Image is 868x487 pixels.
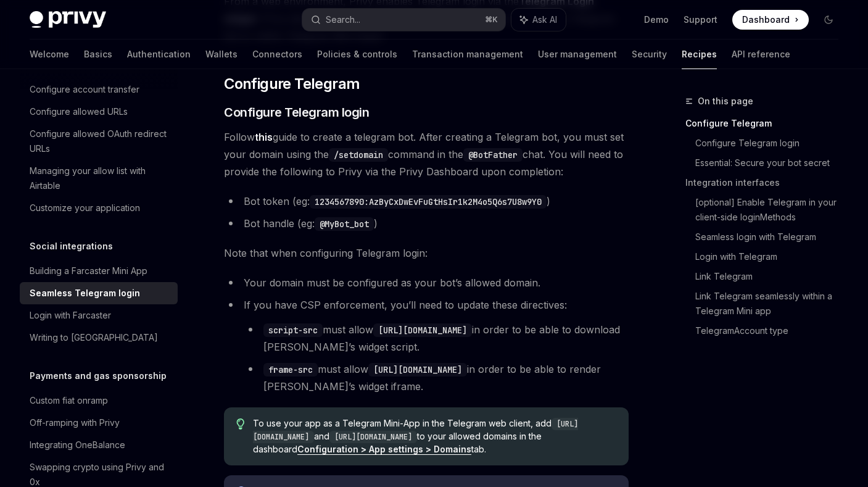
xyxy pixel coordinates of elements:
[20,78,178,101] a: Configure account transfer
[30,40,69,69] a: Welcome
[368,363,467,377] code: [URL][DOMAIN_NAME]
[695,227,848,247] a: Seamless login with Telegram
[485,15,498,25] span: ⌘ K
[819,10,838,30] button: Toggle dark mode
[224,74,360,94] span: Configure Telegram
[30,127,170,156] div: Configure allowed OAuth redirect URLs
[224,215,629,232] li: Bot handle (eg: )
[30,201,140,215] div: Customize your application
[695,193,848,227] a: [optional] Enable Telegram in your client-side loginMethods
[20,389,178,412] a: Custom fiat onramp
[326,12,360,27] div: Search...
[263,363,318,377] code: frame-src
[205,40,238,69] a: Wallets
[732,40,790,69] a: API reference
[685,173,848,193] a: Integration interfaces
[20,327,178,349] a: Writing to [GEOGRAPHIC_DATA]
[329,148,388,162] code: /setdomain
[30,264,147,278] div: Building a Farcaster Mini App
[224,296,629,395] li: If you have CSP enforcement, you’ll need to update these directives:
[695,267,848,286] a: Link Telegram
[732,10,809,30] a: Dashboard
[30,286,140,301] div: Seamless Telegram login
[20,101,178,123] a: Configure allowed URLs
[20,260,178,282] a: Building a Farcaster Mini App
[30,330,158,345] div: Writing to [GEOGRAPHIC_DATA]
[682,40,717,69] a: Recipes
[20,282,178,304] a: Seamless Telegram login
[538,40,617,69] a: User management
[632,40,667,69] a: Security
[20,123,178,160] a: Configure allowed OAuth redirect URLs
[532,14,557,26] span: Ask AI
[255,131,273,144] a: this
[30,308,111,323] div: Login with Farcaster
[224,274,629,291] li: Your domain must be configured as your bot’s allowed domain.
[20,160,178,197] a: Managing your allow list with Airtable
[302,9,505,31] button: Search...⌘K
[742,14,790,26] span: Dashboard
[30,11,106,28] img: dark logo
[684,14,717,26] a: Support
[30,239,113,254] h5: Social integrations
[30,368,167,383] h5: Payments and gas sponsorship
[244,360,629,395] li: must allow in order to be able to render [PERSON_NAME]’s widget iframe.
[224,128,629,180] span: Follow guide to create a telegram bot. After creating a Telegram bot, you must set your domain us...
[244,321,629,356] li: must allow in order to be able to download [PERSON_NAME]’s widget script.
[20,304,178,327] a: Login with Farcaster
[695,286,848,321] a: Link Telegram seamlessly within a Telegram Mini app
[317,40,397,69] a: Policies & controls
[30,438,125,452] div: Integrating OneBalance
[644,14,669,26] a: Demo
[511,9,566,31] button: Ask AI
[30,393,108,408] div: Custom fiat onramp
[253,418,578,443] code: [URL][DOMAIN_NAME]
[695,247,848,267] a: Login with Telegram
[84,40,112,69] a: Basics
[329,431,417,443] code: [URL][DOMAIN_NAME]
[695,133,848,153] a: Configure Telegram login
[263,323,323,337] code: script-src
[30,82,139,97] div: Configure account transfer
[695,321,848,341] a: TelegramAccount type
[20,412,178,434] a: Off-ramping with Privy
[20,197,178,219] a: Customize your application
[463,148,523,162] code: @BotFather
[698,94,753,109] span: On this page
[30,415,120,430] div: Off-ramping with Privy
[20,434,178,456] a: Integrating OneBalance
[685,114,848,133] a: Configure Telegram
[236,418,245,430] svg: Tip
[373,323,472,337] code: [URL][DOMAIN_NAME]
[224,104,369,121] span: Configure Telegram login
[412,40,523,69] a: Transaction management
[310,195,547,209] code: 1234567890:AzByCxDwEvFuGtHsIr1k2M4o5Q6s7U8w9Y0
[224,244,629,262] span: Note that when configuring Telegram login:
[30,164,170,193] div: Managing your allow list with Airtable
[224,193,629,210] li: Bot token (eg: )
[127,40,191,69] a: Authentication
[315,217,374,231] code: @MyBot_bot
[253,417,616,456] span: To use your app as a Telegram Mini-App in the Telegram web client, add and to your allowed domain...
[30,104,128,119] div: Configure allowed URLs
[695,153,848,173] a: Essential: Secure your bot secret
[297,444,471,455] a: Configuration > App settings > Domains
[252,40,302,69] a: Connectors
